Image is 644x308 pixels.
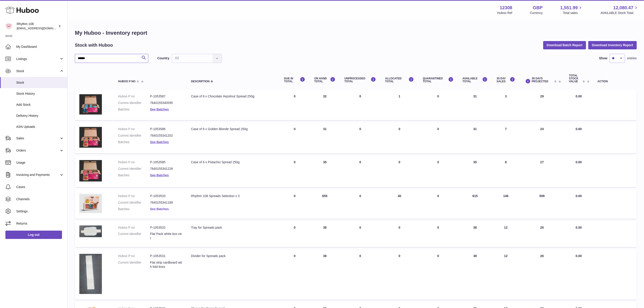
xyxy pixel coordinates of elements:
div: Currency [530,11,543,15]
div: 30 DAY SALES [497,77,515,83]
button: Download Batch Report [543,41,586,49]
img: product image [79,194,102,213]
td: 7 [492,122,520,153]
td: 31 [458,122,492,153]
span: 0 [437,127,439,131]
td: 38 [458,221,492,247]
span: Usage [16,161,64,165]
span: Sales [16,136,59,140]
td: 8 [492,156,520,187]
label: Show [599,56,607,60]
img: orders@rhythm108.com [5,23,12,30]
td: 0 [340,249,380,300]
h2: Stock with Huboo [75,42,113,48]
td: 35 [458,156,492,187]
td: 0 [280,189,310,219]
dt: Current identifier [118,133,150,138]
td: 0 [280,249,310,300]
dd: P-1053586 [150,127,182,131]
dd: P-1053533 [150,194,182,198]
span: 0.00 [576,226,582,229]
div: Divider for Spreads pack [191,254,275,258]
strong: GBP [533,5,543,11]
div: DUE IN TOTAL [284,77,305,83]
dd: P-1053585 [150,160,182,164]
td: 0 [280,90,310,120]
button: Download Inventory Report [588,41,637,49]
td: 27 [520,156,564,187]
span: 0.00 [576,254,582,258]
div: ALLOCATED Total [385,77,414,83]
td: 0 [280,156,310,187]
td: 12 [492,221,520,247]
a: See Batches [150,173,169,177]
td: 35 [310,156,340,187]
span: Channels [16,197,64,201]
span: Orders [16,148,59,153]
td: 509 [520,189,564,219]
a: Log out [5,231,62,239]
dt: Batches [118,207,150,211]
dt: Batches [118,140,150,144]
span: 0 [437,226,439,229]
dd: P-1053531 [150,254,182,258]
span: My Dashboard [16,45,64,49]
img: product image [79,94,102,115]
a: See Batches [150,140,169,144]
span: 0.00 [576,94,582,98]
dt: Huboo P no [118,254,150,258]
div: Case of 6 x Golden Blonde Spread 250g [191,127,275,131]
span: Add Stock [16,103,64,107]
div: Rhythm 108 [17,22,57,30]
div: Case of 6 x Chocolate Hazelnut Spread 250g [191,94,275,99]
span: AVAILABLE Stock Total [600,11,639,15]
div: ON HAND Total [314,77,335,83]
td: 0 [340,122,380,153]
a: 12,080.47 AVAILABLE Stock Total [600,5,639,15]
span: Settings [16,209,64,214]
span: Total stock value [569,74,582,83]
td: 0 [340,221,380,247]
td: 0 [340,156,380,187]
dt: Huboo P no [118,160,150,164]
a: See Batches [150,207,169,211]
span: 0.00 [576,194,582,198]
a: See Batches [150,108,169,111]
div: Tray for Spreads pack [191,225,275,230]
span: Huboo P no [118,80,135,83]
dt: Huboo P no [118,127,150,131]
td: 0 [381,156,418,187]
span: Stock [16,80,64,85]
a: 1,551.99 Total sales [560,5,583,15]
span: Stock History [16,92,64,96]
td: 38 [310,249,340,300]
dd: 7640155340595 [150,101,182,105]
span: 30 DAYS PROJECTED [532,77,553,83]
dd: P-1053532 [150,225,182,230]
span: 1,551.99 [560,5,578,11]
dt: Huboo P no [118,225,150,230]
td: 12 [492,249,520,300]
span: 0 [437,194,439,198]
dt: Current identifier [118,101,150,105]
td: 31 [310,122,340,153]
span: Total sales [563,11,583,15]
span: 0.00 [576,127,582,131]
td: 38 [310,221,340,247]
span: 0 [437,254,439,258]
div: AVAILABLE Total [463,77,488,83]
div: QUARANTINED Total [423,77,454,83]
td: 0 [340,189,380,219]
span: 0.00 [576,160,582,164]
dd: 7640155341202 [150,133,182,138]
span: Stock [16,69,59,73]
dt: Batches [118,107,150,112]
dt: Current identifier [118,232,150,240]
span: Delivery History [16,114,64,118]
span: 0 [437,94,439,98]
div: UNPROCESSED Total [344,77,376,83]
td: 0 [340,90,380,120]
td: 0 [381,122,418,153]
span: Cases [16,185,64,189]
td: 26 [520,249,564,300]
